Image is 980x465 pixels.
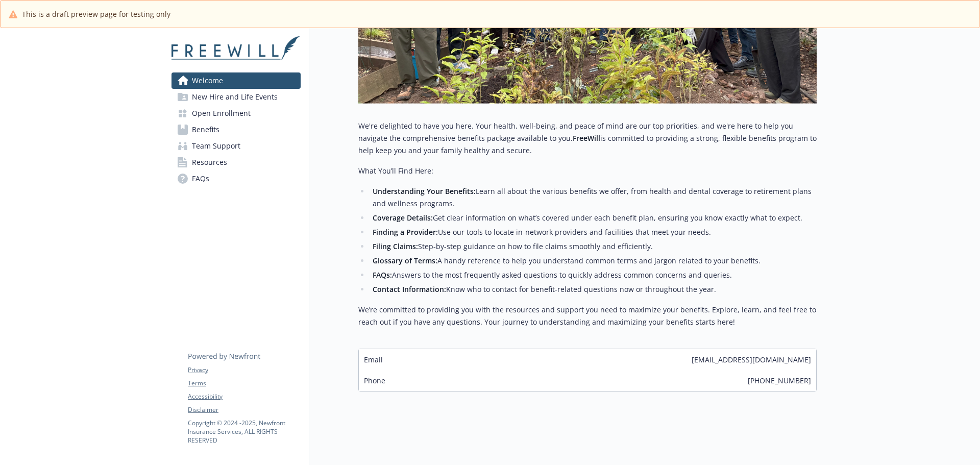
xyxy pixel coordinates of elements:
[748,375,811,386] span: [PHONE_NUMBER]
[171,170,301,187] a: FAQs
[188,379,300,388] a: Terms
[358,120,817,157] p: We're delighted to have you here. Your health, well-being, and peace of mind are our top prioriti...
[370,269,817,281] li: Answers to the most frequently asked questions to quickly address common concerns and queries.
[573,133,600,143] strong: FreeWill
[373,241,418,251] strong: Filing Claims:
[370,226,817,238] li: Use our tools to locate in-network providers and facilities that meet your needs.
[692,354,811,365] span: [EMAIL_ADDRESS][DOMAIN_NAME]
[192,89,278,105] span: New Hire and Life Events
[373,227,438,237] strong: Finding a Provider:
[373,186,476,196] strong: Understanding Your Benefits:
[373,270,392,280] strong: FAQs:
[188,392,300,401] a: Accessibility
[370,255,817,267] li: A handy reference to help you understand common terms and jargon related to your benefits.
[171,154,301,170] a: Resources
[192,121,219,138] span: Benefits
[370,240,817,253] li: Step-by-step guidance on how to file claims smoothly and efficiently.
[171,72,301,89] a: Welcome
[188,365,300,375] a: Privacy
[373,256,437,265] strong: Glossary of Terms:
[171,105,301,121] a: Open Enrollment
[171,121,301,138] a: Benefits
[192,154,227,170] span: Resources
[171,89,301,105] a: New Hire and Life Events
[364,354,383,365] span: Email
[370,212,817,224] li: Get clear information on what’s covered under each benefit plan, ensuring you know exactly what t...
[370,185,817,210] li: Learn all about the various benefits we offer, from health and dental coverage to retirement plan...
[188,405,300,414] a: Disclaimer
[22,9,170,19] span: This is a draft preview page for testing only
[373,213,433,223] strong: Coverage Details:
[358,304,817,328] p: We’re committed to providing you with the resources and support you need to maximize your benefit...
[192,72,223,89] span: Welcome
[192,105,251,121] span: Open Enrollment
[370,283,817,296] li: Know who to contact for benefit-related questions now or throughout the year.
[171,138,301,154] a: Team Support
[373,284,446,294] strong: Contact Information:
[192,170,209,187] span: FAQs
[192,138,240,154] span: Team Support
[364,375,385,386] span: Phone
[188,419,300,445] p: Copyright © 2024 - 2025 , Newfront Insurance Services, ALL RIGHTS RESERVED
[358,165,817,177] p: What You’ll Find Here:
